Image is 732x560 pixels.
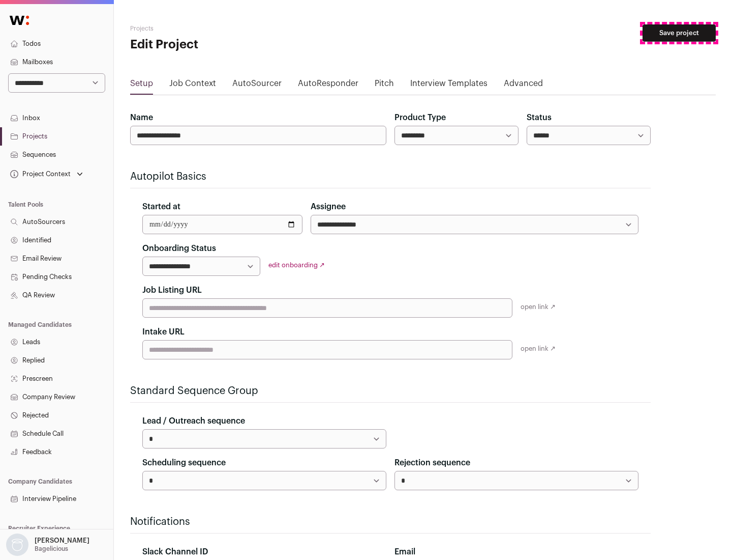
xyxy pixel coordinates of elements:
[8,167,85,181] button: Open dropdown
[142,326,185,338] label: Intake URL
[6,534,28,556] img: nopic.png
[643,24,716,42] button: Save project
[4,10,35,31] img: Wellfound
[130,37,325,53] h1: Edit Project
[311,201,346,213] label: Assignee
[130,77,153,94] a: Setup
[142,546,208,558] label: Slack Channel ID
[527,111,552,124] label: Status
[169,77,216,94] a: Job Context
[142,242,216,255] label: Onboarding Status
[142,415,245,427] label: Lead / Outreach sequence
[130,24,325,33] h2: Projects
[394,111,446,124] label: Product Type
[142,284,202,296] label: Job Listing URL
[375,77,394,94] a: Pitch
[394,457,470,469] label: Rejection sequence
[232,77,282,94] a: AutoSourcer
[142,457,226,469] label: Scheduling sequence
[504,77,543,94] a: Advanced
[4,534,91,556] button: Open dropdown
[130,384,651,398] h2: Standard Sequence Group
[8,170,71,178] div: Project Context
[130,170,651,184] h2: Autopilot Basics
[268,262,325,268] a: edit onboarding ↗
[394,546,638,558] div: Email
[35,537,89,545] p: [PERSON_NAME]
[298,77,358,94] a: AutoResponder
[410,77,487,94] a: Interview Templates
[130,515,651,529] h2: Notifications
[130,111,153,124] label: Name
[142,201,180,213] label: Started at
[35,545,68,553] p: Bagelicious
